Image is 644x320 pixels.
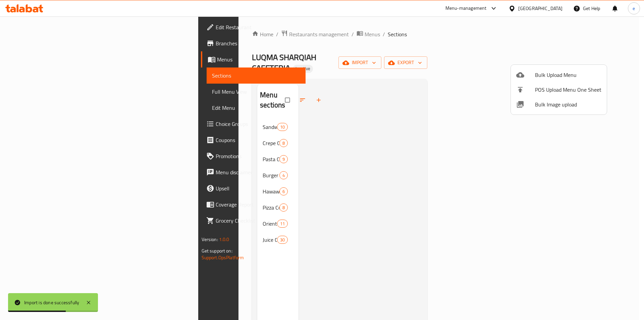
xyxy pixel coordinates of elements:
[511,82,607,97] li: POS Upload Menu One Sheet
[535,100,601,108] span: Bulk Image upload
[24,299,79,306] div: Import is done successfully
[535,86,601,94] span: POS Upload Menu One Sheet
[511,67,607,82] li: Upload bulk menu
[535,71,601,79] span: Bulk Upload Menu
